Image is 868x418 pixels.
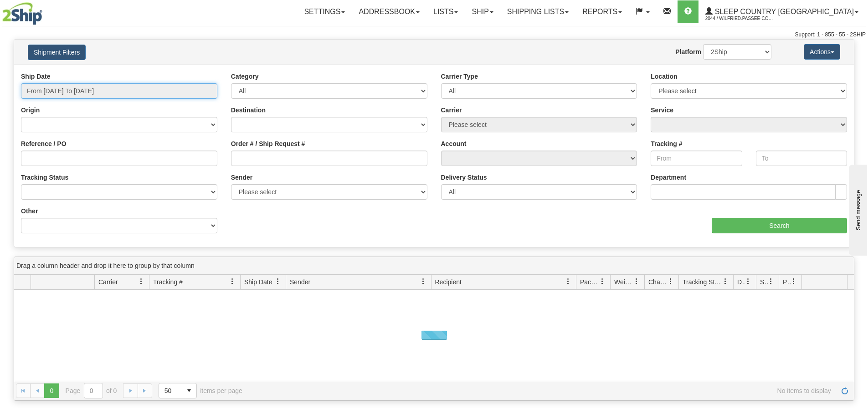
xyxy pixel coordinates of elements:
[134,274,149,289] a: Carrier filter column settings
[290,277,310,287] span: Sender
[614,277,633,287] span: Weight
[225,274,240,289] a: Tracking # filter column settings
[21,173,68,182] label: Tracking Status
[737,277,745,287] span: Delivery Status
[629,274,644,289] a: Weight filter column settings
[804,44,840,60] button: Actions
[44,383,59,398] span: Page 0
[231,72,259,81] label: Category
[760,277,768,287] span: Shipment Issues
[595,274,610,289] a: Packages filter column settings
[441,106,462,115] label: Carrier
[2,31,866,39] div: Support: 1 - 855 - 55 - 2SHIP
[740,274,756,289] a: Delivery Status filter column settings
[164,386,176,395] span: 50
[21,139,67,148] label: Reference / PO
[705,14,774,23] span: 2044 / Wilfried.Passee-Coutrin
[159,383,197,398] span: Page sizes drop down
[651,106,673,115] label: Service
[465,0,500,23] a: Ship
[244,277,272,287] span: Ship Date
[756,151,847,166] input: To
[651,173,686,182] label: Department
[159,383,242,398] span: items per page
[580,277,599,287] span: Packages
[675,47,701,56] label: Platform
[2,2,42,25] img: logo2044.jpg
[98,277,118,287] span: Carrier
[297,0,352,23] a: Settings
[426,0,465,23] a: Lists
[352,0,426,23] a: Addressbook
[21,206,38,216] label: Other
[712,218,847,233] input: Search
[837,383,852,398] a: Refresh
[14,257,854,275] div: grid grouping header
[560,274,576,289] a: Recipient filter column settings
[763,274,779,289] a: Shipment Issues filter column settings
[651,151,742,166] input: From
[713,8,854,15] span: Sleep Country [GEOGRAPHIC_DATA]
[651,72,677,81] label: Location
[66,383,117,398] span: Page of 0
[847,162,867,255] iframe: chat widget
[718,274,733,289] a: Tracking Status filter column settings
[441,173,487,182] label: Delivery Status
[153,277,183,287] span: Tracking #
[786,274,801,289] a: Pickup Status filter column settings
[231,106,266,115] label: Destination
[21,72,51,81] label: Ship Date
[683,277,722,287] span: Tracking Status
[575,0,629,23] a: Reports
[416,274,431,289] a: Sender filter column settings
[28,45,86,60] button: Shipment Filters
[255,387,831,394] span: No items to display
[651,139,682,148] label: Tracking #
[182,383,196,398] span: select
[270,274,286,289] a: Ship Date filter column settings
[663,274,678,289] a: Charge filter column settings
[7,8,84,15] div: Send message
[435,277,462,287] span: Recipient
[231,173,252,182] label: Sender
[783,277,791,287] span: Pickup Status
[441,72,478,81] label: Carrier Type
[21,106,40,115] label: Origin
[699,0,865,23] a: Sleep Country [GEOGRAPHIC_DATA] 2044 / Wilfried.Passee-Coutrin
[500,0,575,23] a: Shipping lists
[648,277,668,287] span: Charge
[231,139,305,148] label: Order # / Ship Request #
[441,139,467,148] label: Account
